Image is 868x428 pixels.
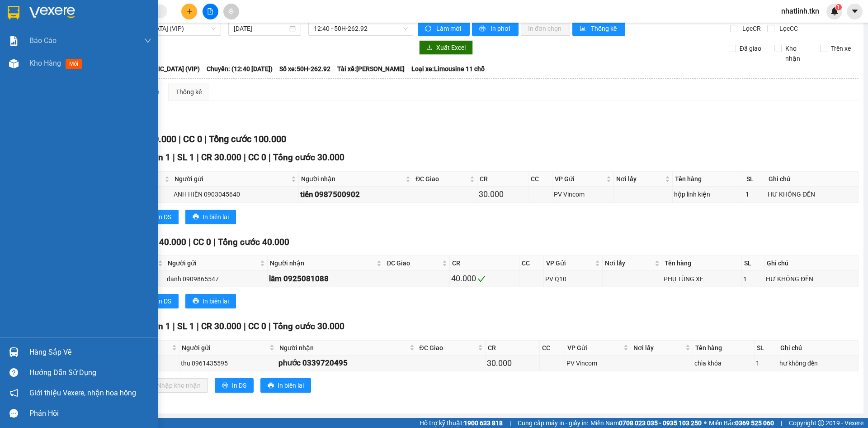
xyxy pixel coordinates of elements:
[566,358,629,368] div: PV Vincom
[818,420,824,426] span: copyright
[269,152,271,163] span: |
[140,294,179,308] button: printerIn DS
[565,356,631,371] td: PV Vincom
[450,256,519,271] th: CR
[472,21,519,36] button: printerIn phơi
[207,8,213,14] span: file-add
[218,237,289,247] span: Tổng cước 40.000
[66,59,82,69] span: mới
[847,4,863,19] button: caret-down
[177,152,194,163] span: SL 1
[487,357,538,370] div: 30.000
[704,421,707,425] span: ⚪️
[544,271,603,287] td: PV Q10
[528,172,552,187] th: CC
[9,36,19,46] img: solution-icon
[29,366,151,380] div: Hướng dẫn sử dụng
[300,188,411,201] div: tiến 0987500902
[301,174,404,184] span: Người nhận
[193,237,211,247] span: CC 0
[420,343,476,353] span: ĐC Giao
[774,5,826,17] span: nhatlinh.tkn
[827,43,854,53] span: Trên xe
[782,43,813,63] span: Kho nhận
[185,294,236,308] button: printerIn biên lai
[477,275,486,283] span: check
[567,343,621,353] span: VP Gửi
[776,24,799,34] span: Lọc CC
[580,25,587,33] span: bar-chart
[182,343,267,353] span: Người gửi
[694,358,753,368] div: chìa khóa
[420,418,503,428] span: Hỗ trợ kỹ thuật:
[835,4,842,10] sup: 1
[177,321,194,332] span: SL 1
[673,172,744,187] th: Tên hàng
[552,187,614,202] td: PV Vincom
[232,380,246,390] span: In DS
[213,237,216,247] span: |
[616,174,663,184] span: Nơi lấy
[268,382,274,390] span: printer
[157,212,171,222] span: In DS
[736,43,765,53] span: Đã giao
[509,418,511,428] span: |
[9,389,18,397] span: notification
[540,341,565,356] th: CC
[140,378,208,393] button: downloadNhập kho nhận
[270,258,375,268] span: Người nhận
[278,357,415,369] div: phước 0339720495
[518,418,588,428] span: Cung cấp máy in - giấy in:
[664,274,740,284] div: PHỤ TÙNG XE
[779,358,857,368] div: hư không đền
[269,273,382,285] div: lâm 0925081088
[411,64,485,74] span: Loại xe: Limousine 11 chỗ
[464,419,503,427] strong: 1900 633 818
[181,4,197,19] button: plus
[619,419,702,427] strong: 0708 023 035 - 0935 103 250
[244,152,246,163] span: |
[279,64,330,74] span: Số xe: 50H-262.92
[146,152,170,163] span: Đơn 1
[228,8,234,14] span: aim
[764,256,859,271] th: Ghi chú
[260,378,311,393] button: printerIn biên lai
[244,321,246,332] span: |
[179,134,181,144] span: |
[140,210,179,224] button: printerIn DS
[418,21,470,36] button: syncLàm mới
[739,24,762,34] span: Lọc CR
[590,418,702,428] span: Miền Nam
[436,24,462,34] span: Làm mới
[486,341,540,356] th: CR
[29,346,151,359] div: Hàng sắp về
[146,321,170,332] span: Đơn 1
[545,274,601,284] div: PV Q10
[174,189,297,199] div: ANH HIỀN 0903045640
[415,174,468,184] span: ĐC Giao
[781,418,782,428] span: |
[337,64,405,74] span: Tài xế: [PERSON_NAME]
[273,321,344,332] span: Tổng cước 30.000
[521,21,570,36] button: In đơn chọn
[425,25,433,33] span: sync
[755,341,778,356] th: SL
[766,172,859,187] th: Ghi chú
[144,37,151,44] span: down
[768,189,857,199] div: HƯ KHÔNG ĐỀN
[197,152,199,163] span: |
[29,59,61,67] span: Kho hàng
[193,213,199,221] span: printer
[223,4,239,19] button: aim
[9,368,18,377] span: question-circle
[419,40,473,55] button: downloadXuất Excel
[426,44,433,52] span: download
[209,134,286,144] span: Tổng cước 100.000
[830,7,839,15] img: icon-new-feature
[168,258,258,268] span: Người gửi
[201,152,241,163] span: CR 30.000
[662,256,742,271] th: Tên hàng
[185,210,236,224] button: printerIn biên lai
[207,64,273,74] span: Chuyến: (12:40 [DATE])
[215,378,254,393] button: printerIn DS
